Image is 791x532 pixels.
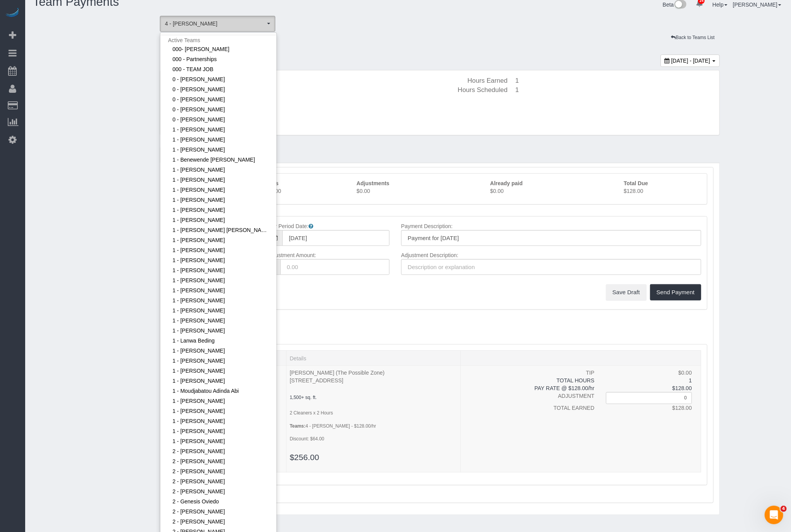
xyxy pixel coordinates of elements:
strong: Tips [268,180,279,186]
div: PAY RATE @ $128.00/hr [464,384,600,392]
ol: 4 - Diana Zubieta [160,16,275,32]
a: 1 - [PERSON_NAME] [160,346,276,356]
li: 1 - Kariluz Romero [160,326,276,336]
li: 1 - Benewende Marie Therese Kiema [160,155,276,165]
a: 1 - [PERSON_NAME] [PERSON_NAME] [160,225,276,235]
li: 0 - Kate Loja [160,104,276,114]
a: 0 - [PERSON_NAME] [160,74,276,84]
li: 2 - Hilda Coleman [160,517,276,527]
dd: $0.00 [236,113,434,123]
li: 1 - Mandy Williams [160,356,276,366]
a: 1 - [PERSON_NAME] [160,135,276,145]
a: Automaid Logo [5,8,20,19]
li: 1 - Ebony Howard [160,215,276,225]
a: 1 - [PERSON_NAME] [160,315,276,326]
a: 000- [PERSON_NAME] [160,44,276,54]
a: 1 - Moudjabatou Adinda Abi [160,386,276,396]
a: 2 - [PERSON_NAME] [160,476,276,486]
li: 1 - Daphnee Thomas [160,205,276,215]
span: 4 - [PERSON_NAME] [165,20,265,27]
a: 1 - Lanwa Beding [160,336,276,346]
a: 1 - [PERSON_NAME] [160,205,276,215]
h5: 1,500+ sq. ft. [290,395,457,400]
a: 1 - [PERSON_NAME] [160,376,276,386]
td: Details [460,365,701,472]
a: 2 - Genesis Oviedo [160,496,276,506]
a: 1 - [PERSON_NAME] [160,195,276,205]
a: 0 - [PERSON_NAME] [160,114,276,124]
iframe: Intercom live chat [765,506,783,524]
li: 2 - Dayanira Perez [160,476,276,486]
a: 1 - [PERSON_NAME] [160,426,276,436]
li: 000 - TEAM JOB [160,64,276,74]
a: 1 - [PERSON_NAME] [160,255,276,265]
li: 0 - Emily Desena [160,84,276,94]
a: 0 - [PERSON_NAME] [160,94,276,104]
li: 1 - Chastity Ayala [160,185,276,195]
a: 1 - [PERSON_NAME] [160,356,276,366]
div: $0.00 [600,369,698,377]
a: Beta [663,2,687,8]
dd: 1 [515,76,714,85]
li: 1 - Mariatou Diallo [160,366,276,376]
a: 1 - [PERSON_NAME] [160,235,276,245]
li: 1 - Chanda Douglas [160,175,276,185]
button: 4 - [PERSON_NAME] [160,16,275,32]
div: $128.00 [600,404,698,412]
span: 4 [781,506,787,512]
strong: Total Due [624,180,648,186]
li: 0 - Delilah Calzada [160,74,276,84]
a: 0 - [PERSON_NAME] [160,104,276,114]
div: 1 [600,377,698,384]
a: 2 - [PERSON_NAME] [160,506,276,517]
li: 1 - Elba Lobo Varela [160,225,276,235]
a: 1 - [PERSON_NAME] [160,265,276,275]
li: 1 - Berdina Philistin [160,165,276,175]
a: 1 - [PERSON_NAME] [160,326,276,336]
span: Active Teams [160,35,276,45]
li: 1 - Ingrid Malasi [160,275,276,285]
li: 1 - Yeisan Yepez [160,436,276,446]
a: 1 - [PERSON_NAME] [160,305,276,315]
a: $256.00 [290,453,321,462]
a: Back to Teams List [666,32,720,44]
li: 1 - Xiomara Inga [160,426,276,436]
p: $0.00 [268,187,345,195]
li: 1 - Paula Avila [160,406,276,416]
li: 1 - Loveness Fulton [160,346,276,356]
a: 1 - [PERSON_NAME] [160,295,276,305]
a: 1 - [PERSON_NAME] [160,215,276,225]
span: [DATE] - [DATE] [671,58,710,64]
input: 0.00 [280,259,389,275]
a: 2 - [PERSON_NAME] [160,466,276,476]
a: 1 - [PERSON_NAME] [160,436,276,446]
small: Discount: $64.00 [290,436,324,442]
a: 1 - [PERSON_NAME] [160,124,276,135]
li: 2 - Ana Rodriguez [160,466,276,476]
span: $256.00 [290,453,319,462]
p: $128.00 [624,187,701,195]
a: 1 - [PERSON_NAME] [160,285,276,295]
a: 1 - [PERSON_NAME] [160,275,276,285]
strong: Already paid [490,180,523,186]
li: 1 - Veronica Romero [160,416,276,426]
small: 2 Cleaners x 2 Hours [290,410,333,416]
a: 000 - Partnerships [160,54,276,64]
a: 2 - [PERSON_NAME] [160,446,276,456]
li: 1 - Joselin Cecilio [160,305,276,315]
td: Price [287,365,461,472]
li: 1 - Hamdi Yatou Sabtihou [160,255,276,265]
li: 2 - Alton Jasper [160,456,276,466]
dt: Hours Earned [446,76,508,85]
dd: $0.00 [236,104,434,113]
li: 1 - Marlenyn Robles [160,376,276,386]
button: Send Payment [650,284,701,300]
dt: Hours Scheduled [446,85,508,95]
p: $0.00 [490,187,612,195]
li: 1 - Adiza Bangna [160,135,276,145]
a: [PERSON_NAME] [733,2,781,8]
div: TOTAL EARNED [464,404,600,412]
